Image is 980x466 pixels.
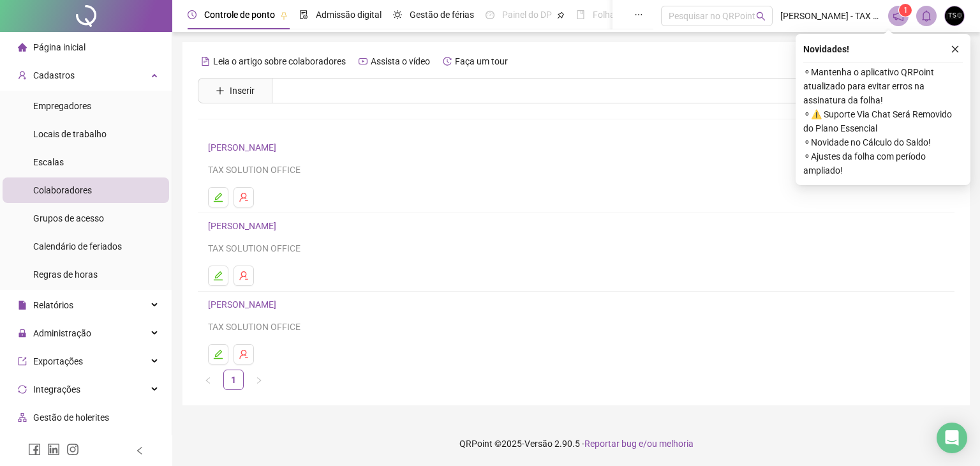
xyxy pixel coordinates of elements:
span: Gestão de férias [410,10,474,20]
span: 1 [903,6,908,15]
span: Página inicial [33,42,85,52]
span: user-delete [239,349,249,359]
a: [PERSON_NAME] [208,142,280,153]
span: home [18,43,27,52]
span: ⚬ Novidade no Cálculo do Saldo! [803,135,963,149]
img: 94324 [945,6,964,26]
span: Gestão de holerites [33,412,109,423]
span: Cadastros [33,70,75,80]
button: left [198,370,218,390]
span: right [255,377,263,384]
a: [PERSON_NAME] [208,299,280,310]
span: Relatórios [33,300,73,310]
div: TAX SOLUTION OFFICE [208,320,944,334]
span: dashboard [486,10,494,19]
span: Colaboradores [33,185,92,195]
sup: 1 [899,4,912,17]
span: edit [213,349,223,359]
span: edit [213,271,223,281]
span: Escalas [33,157,64,167]
span: Exportações [33,356,83,366]
li: Próxima página [249,370,269,390]
button: Inserir [205,80,265,101]
span: user-add [18,71,27,80]
span: edit [213,192,223,202]
span: lock [18,329,27,338]
span: Novidades ! [803,42,849,56]
span: Folha de pagamento [593,10,674,20]
span: facebook [28,443,41,456]
span: Integrações [33,384,80,395]
span: bell [921,10,932,22]
span: clock-circle [188,10,197,19]
span: Faça um tour [455,56,508,66]
span: Reportar bug e/ou melhoria [584,439,694,449]
span: Painel do DP [502,10,552,20]
span: export [18,357,27,366]
span: Assista o vídeo [371,56,430,66]
span: file-done [299,10,308,19]
span: pushpin [557,11,565,19]
a: [PERSON_NAME] [208,221,280,231]
span: ⚬ ⚠️ Suporte Via Chat Será Removido do Plano Essencial [803,107,963,135]
span: Controle de ponto [204,10,275,20]
span: file [18,301,27,310]
span: left [135,446,144,455]
span: notification [893,10,904,22]
button: right [249,370,269,390]
span: ⚬ Ajustes da folha com período ampliado! [803,149,963,177]
span: search [756,11,766,21]
span: left [204,377,212,384]
span: ⚬ Mantenha o aplicativo QRPoint atualizado para evitar erros na assinatura da folha! [803,65,963,107]
div: TAX SOLUTION OFFICE [208,163,944,177]
span: [PERSON_NAME] - TAX SOLUTION OFFICE [780,9,880,23]
span: Empregadores [33,101,91,111]
span: book [576,10,585,19]
div: TAX SOLUTION OFFICE [208,241,944,255]
span: Administração [33,328,91,338]
span: history [443,57,452,66]
span: youtube [359,57,367,66]
span: user-delete [239,192,249,202]
span: apartment [18,413,27,422]
span: Locais de trabalho [33,129,107,139]
span: plus [216,86,225,95]
span: Calendário de feriados [33,241,122,252]
span: instagram [66,443,79,456]
li: Página anterior [198,370,218,390]
span: Leia o artigo sobre colaboradores [213,56,346,66]
div: Open Intercom Messenger [937,423,967,453]
span: Inserir [230,84,255,98]
span: Grupos de acesso [33,213,104,223]
footer: QRPoint © 2025 - 2.90.5 - [172,421,980,466]
span: user-delete [239,271,249,281]
span: sun [393,10,402,19]
span: Admissão digital [316,10,382,20]
span: Regras de horas [33,269,98,280]
a: 1 [224,370,243,389]
li: 1 [223,370,244,390]
span: Versão [524,439,553,449]
span: linkedin [47,443,60,456]
span: file-text [201,57,210,66]
span: close [951,45,960,54]
span: pushpin [280,11,288,19]
span: ellipsis [634,10,643,19]
span: sync [18,385,27,394]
